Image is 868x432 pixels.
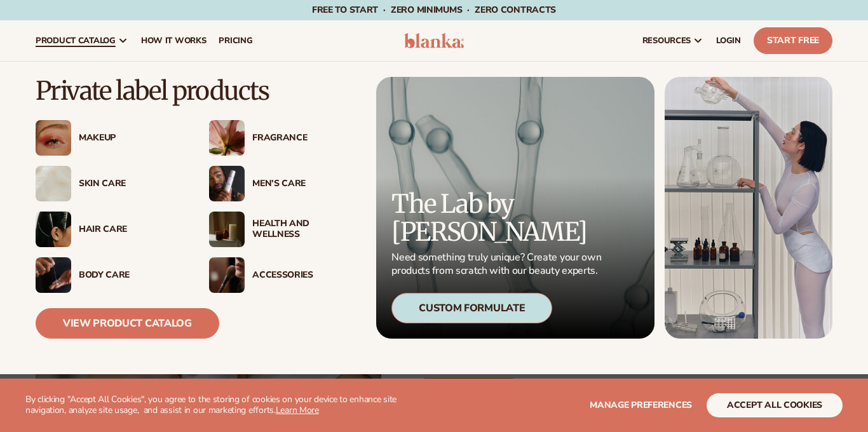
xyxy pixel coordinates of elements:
p: Private label products [36,77,357,105]
div: Skin Care [79,179,184,189]
div: Custom Formulate [391,293,552,323]
a: Learn More [276,404,319,416]
a: How It Works [135,20,213,61]
img: Female with glitter eye makeup. [36,120,71,156]
a: Cream moisturizer swatch. Skin Care [36,166,184,201]
a: Pink blooming flower. Fragrance [209,120,357,156]
a: Candles and incense on table. Health And Wellness [209,212,357,247]
div: Makeup [79,133,184,144]
img: Candles and incense on table. [209,212,245,247]
a: Male holding moisturizer bottle. Men’s Care [209,166,357,201]
p: Need something truly unique? Create your own products from scratch with our beauty experts. [391,251,605,278]
a: Female with makeup brush. Accessories [209,257,357,293]
a: LOGIN [710,20,747,61]
button: Manage preferences [590,393,692,417]
span: Free to start · ZERO minimums · ZERO contracts [312,4,556,16]
img: Male holding moisturizer bottle. [209,166,245,201]
a: Male hand applying moisturizer. Body Care [36,257,184,293]
a: pricing [212,20,259,61]
img: Female hair pulled back with clips. [36,212,71,247]
img: Pink blooming flower. [209,120,245,156]
span: product catalog [36,36,116,46]
a: Start Free [754,27,832,54]
div: Body Care [79,270,184,281]
a: resources [636,20,710,61]
div: Fragrance [252,133,357,144]
a: View Product Catalog [36,308,219,339]
img: Female with makeup brush. [209,257,245,293]
img: Male hand applying moisturizer. [36,257,71,293]
p: The Lab by [PERSON_NAME] [391,190,605,246]
span: Manage preferences [590,399,692,411]
img: logo [404,33,464,48]
div: Health And Wellness [252,219,357,240]
span: resources [642,36,691,46]
div: Men’s Care [252,179,357,189]
span: How It Works [141,36,207,46]
p: By clicking "Accept All Cookies", you agree to the storing of cookies on your device to enhance s... [25,395,433,416]
div: Accessories [252,270,357,281]
a: Female with glitter eye makeup. Makeup [36,120,184,156]
span: LOGIN [716,36,741,46]
span: pricing [219,36,252,46]
div: Hair Care [79,224,184,235]
a: product catalog [29,20,135,61]
button: accept all cookies [707,393,843,417]
img: Cream moisturizer swatch. [36,166,71,201]
a: Female hair pulled back with clips. Hair Care [36,212,184,247]
img: Female in lab with equipment. [665,77,832,339]
a: Microscopic product formula. The Lab by [PERSON_NAME] Need something truly unique? Create your ow... [376,77,654,339]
